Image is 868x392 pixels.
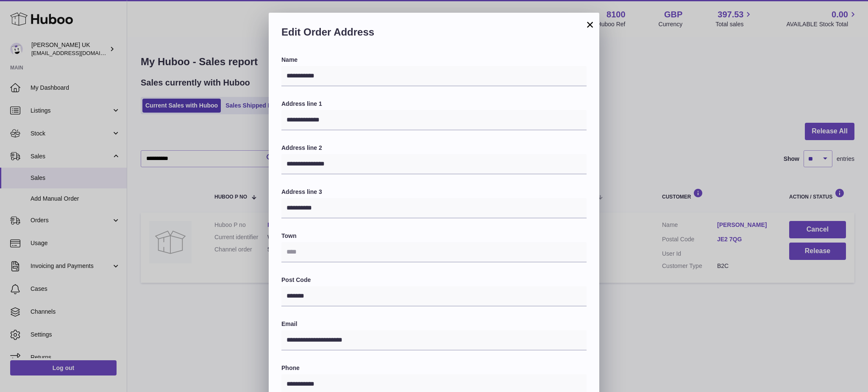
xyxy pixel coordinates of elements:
label: Town [281,232,587,240]
label: Phone [281,364,587,372]
button: × [585,19,595,30]
label: Email [281,320,587,328]
label: Address line 1 [281,100,587,108]
label: Post Code [281,276,587,284]
label: Address line 2 [281,144,587,152]
label: Name [281,56,587,64]
h2: Edit Order Address [281,25,587,43]
label: Address line 3 [281,188,587,196]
